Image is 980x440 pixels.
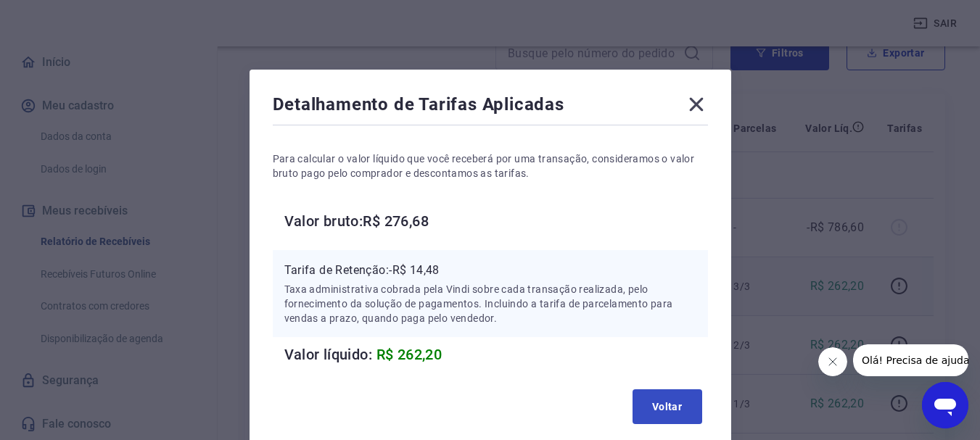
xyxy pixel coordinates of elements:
[9,10,122,22] span: Olá! Precisa de ajuda?
[376,346,442,363] span: R$ 262,20
[818,347,847,376] iframe: Fechar mensagem
[922,382,968,428] iframe: Botão para abrir a janela de mensagens
[284,262,696,279] p: Tarifa de Retenção: -R$ 14,48
[284,343,708,366] h6: Valor líquido:
[273,93,708,122] div: Detalhamento de Tarifas Aplicadas
[633,389,702,424] button: Voltar
[284,282,696,325] p: Taxa administrativa cobrada pela Vindi sobre cada transação realizada, pelo fornecimento da soluç...
[273,151,708,180] p: Para calcular o valor líquido que você receberá por uma transação, consideramos o valor bruto pag...
[284,209,708,233] h6: Valor bruto: R$ 276,68
[853,344,968,376] iframe: Mensagem da empresa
